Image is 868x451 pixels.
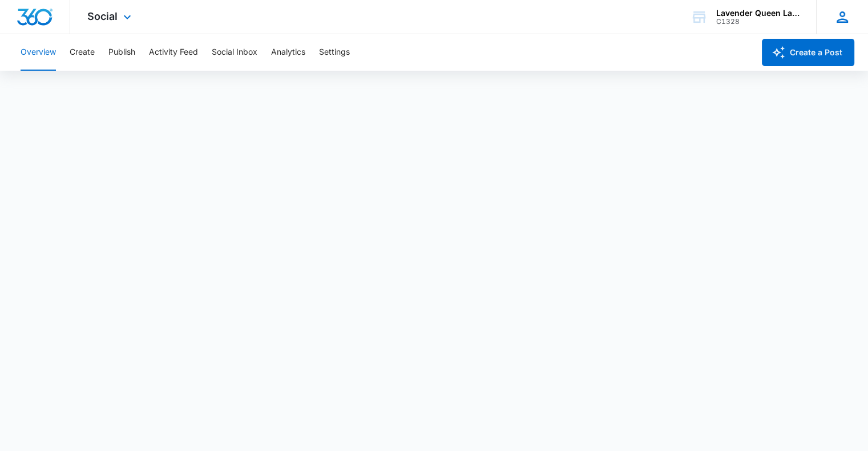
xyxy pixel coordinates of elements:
button: Create [70,34,95,71]
div: account name [716,9,800,18]
button: Overview [21,34,56,71]
button: Social Inbox [212,34,257,71]
button: Publish [108,34,135,71]
div: account id [716,18,800,26]
button: Analytics [271,34,305,71]
span: Social [87,10,118,22]
button: Create a Post [762,39,854,66]
button: Settings [319,34,350,71]
button: Activity Feed [149,34,198,71]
